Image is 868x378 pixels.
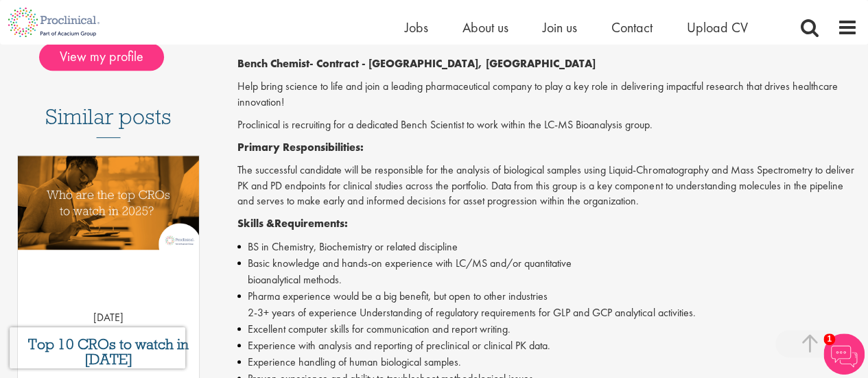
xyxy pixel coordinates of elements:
strong: Bench Chemist [237,56,309,71]
h3: Similar posts [45,105,172,138]
a: Upload CV [687,19,748,36]
strong: Skills & [237,216,274,231]
strong: Primary Responsibilities: [237,140,364,154]
span: 1 [823,333,835,345]
li: Pharma experience would be a big benefit, but open to other industries 2-3+ years of experience U... [237,288,858,321]
a: About us [462,19,508,36]
img: Chatbot [823,333,865,375]
li: BS in Chemistry, Biochemistry or related discipline [237,239,858,255]
a: Link to a post [18,156,199,277]
img: Top 10 CROs 2025 | Proclinical [18,156,199,250]
a: Jobs [405,19,428,36]
p: The successful candidate will be responsible for the analysis of biological samples using Liquid-... [237,163,858,210]
p: [DATE] [18,310,199,326]
li: Basic knowledge and hands-on experience with LC/MS and/or quantitative bioanalytical methods. [237,255,858,288]
iframe: reCAPTCHA [10,327,185,368]
a: Join us [543,19,577,36]
strong: Requirements: [274,216,348,231]
span: View my profile [39,43,164,71]
li: Experience with analysis and reporting of preclinical or clinical PK data. [237,338,858,354]
p: Proclinical is recruiting for a dedicated Bench Scientist to work within the LC-MS Bioanalysis gr... [237,117,858,133]
a: Contact [611,19,653,36]
li: Experience handling of human biological samples. [237,354,858,370]
strong: - Contract - [GEOGRAPHIC_DATA], [GEOGRAPHIC_DATA] [309,56,596,71]
li: Excellent computer skills for communication and report writing. [237,321,858,338]
p: Help bring science to life and join a leading pharmaceutical company to play a key role in delive... [237,79,858,110]
a: View my profile [39,46,178,64]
